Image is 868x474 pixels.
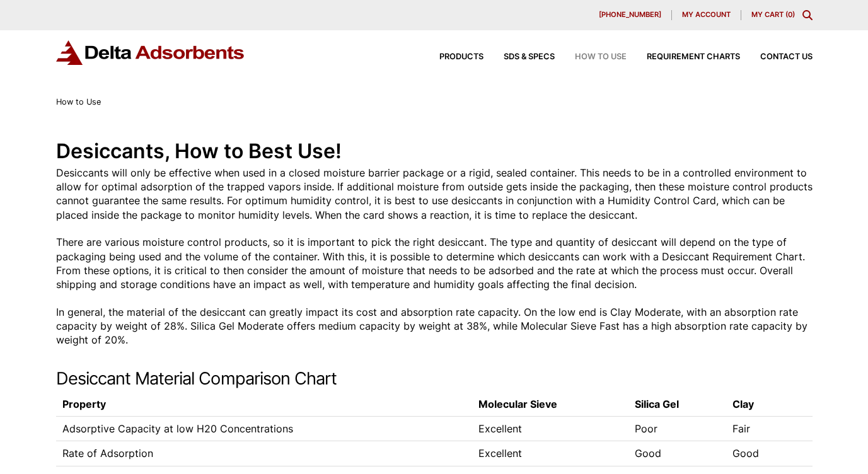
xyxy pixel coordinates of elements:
[56,235,813,292] p: There are various moisture control products, so it is important to pick the right desiccant. The ...
[751,10,795,19] a: My Cart (0)
[419,53,483,61] a: Products
[628,393,726,416] th: Silica Gel
[472,393,628,416] th: Molecular Sieve
[760,53,813,61] span: Contact Us
[628,441,726,466] td: Good
[56,305,813,347] p: In general, the material of the desiccant can greatly impact its cost and absorption rate capacit...
[56,393,473,416] th: Property
[56,137,813,166] h1: Desiccants, How to Best Use!
[740,53,813,61] a: Contact Us
[56,441,473,466] td: Rate of Adsorption
[555,53,627,61] a: How to Use
[589,10,672,20] a: [PHONE_NUMBER]
[56,369,813,390] h2: Desiccant Material Comparison Chart
[726,441,813,466] td: Good
[726,416,813,441] td: Fair
[56,97,101,107] span: How to Use
[56,40,245,65] img: Delta Adsorbents
[627,53,740,61] a: Requirement Charts
[56,416,473,441] td: Adsorptive Capacity at low H20 Concentrations
[788,10,792,19] span: 0
[672,10,741,20] a: My account
[682,11,731,18] span: My account
[472,441,628,466] td: Excellent
[504,53,555,61] span: SDS & SPECS
[483,53,555,61] a: SDS & SPECS
[647,53,740,61] span: Requirement Charts
[575,53,627,61] span: How to Use
[472,416,628,441] td: Excellent
[628,416,726,441] td: Poor
[802,10,813,20] div: Toggle Modal Content
[56,166,813,223] p: Desiccants will only be effective when used in a closed moisture barrier package or a rigid, seal...
[599,11,661,18] span: [PHONE_NUMBER]
[726,393,813,416] th: Clay
[439,53,483,61] span: Products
